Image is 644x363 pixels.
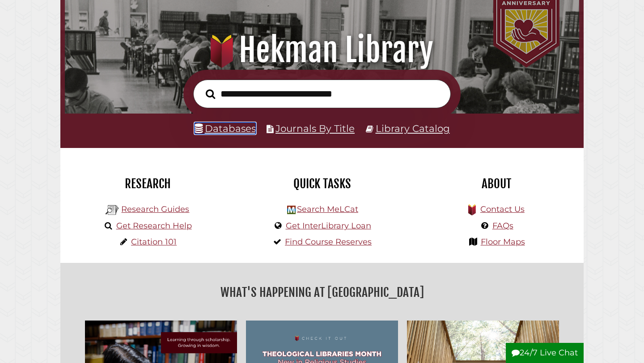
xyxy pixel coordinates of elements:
[287,206,296,214] img: Hekman Library Logo
[206,89,215,99] i: Search
[75,30,570,70] h1: Hekman Library
[131,237,177,247] a: Citation 101
[480,204,525,214] a: Contact Us
[121,204,189,214] a: Research Guides
[195,122,256,134] a: Databases
[286,221,371,231] a: Get InterLibrary Loan
[481,237,525,247] a: Floor Maps
[201,87,220,101] button: Search
[116,221,192,231] a: Get Research Help
[376,122,450,134] a: Library Catalog
[241,176,402,191] h2: Quick Tasks
[106,203,119,217] img: Hekman Library Logo
[285,237,372,247] a: Find Course Reserves
[275,122,355,134] a: Journals By Title
[297,204,358,214] a: Search MeLCat
[67,282,577,303] h2: What's Happening at [GEOGRAPHIC_DATA]
[416,176,577,191] h2: About
[492,221,513,231] a: FAQs
[67,176,228,191] h2: Research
